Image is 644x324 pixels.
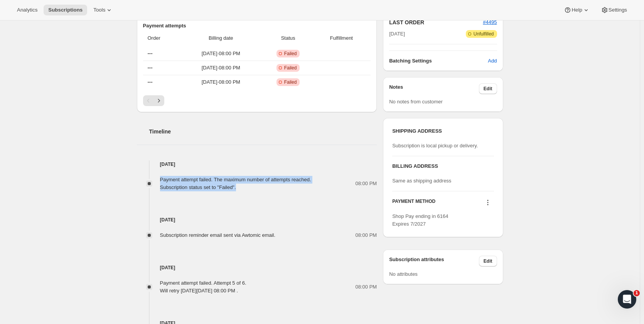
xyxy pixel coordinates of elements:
span: 08:00 PM [356,180,377,187]
h4: [DATE] [137,160,377,168]
span: Failed [284,51,297,57]
span: 08:00 PM [356,283,377,291]
button: #4495 [483,19,497,26]
h4: [DATE] [137,264,377,272]
h4: [DATE] [137,216,377,224]
span: Same as shipping address [392,178,451,184]
span: Fulfillment [317,34,366,42]
span: No attributes [389,271,418,277]
span: 08:00 PM [356,231,377,239]
span: Tools [93,7,105,13]
span: --- [148,79,153,85]
span: Billing date [182,34,260,42]
span: --- [148,65,153,71]
button: Subscriptions [44,5,87,15]
div: Payment attempt failed. The maximum number of attempts reached. Subscription status set to "Failed". [160,176,311,191]
button: Next [153,95,164,106]
iframe: Intercom live chat [618,290,636,309]
span: No notes from customer [389,99,443,105]
button: Settings [596,5,632,15]
button: Tools [89,5,118,15]
span: [DATE] · 08:00 PM [182,64,260,72]
div: Payment attempt failed. Attempt 5 of 6. Will retry [DATE][DATE] 08:00 PM . [160,279,246,295]
h3: Notes [389,83,479,94]
span: Unfulfilled [474,31,494,37]
button: Edit [479,83,497,94]
span: Edit [484,86,492,92]
button: Help [559,5,594,15]
span: [DATE] [389,30,405,38]
span: Edit [484,258,492,264]
span: [DATE] · 08:00 PM [182,50,260,57]
span: Failed [284,79,297,85]
span: Subscriptions [48,7,83,13]
span: Status [264,34,312,42]
h2: Timeline [149,128,377,135]
span: Subscription is local pickup or delivery. [392,143,478,148]
span: Analytics [17,7,37,13]
a: #4495 [483,19,497,25]
h3: BILLING ADDRESS [392,162,494,170]
span: Shop Pay ending in 6164 Expires 7/2027 [392,213,448,227]
h3: SHIPPING ADDRESS [392,127,494,135]
span: Settings [609,7,627,13]
h2: Payment attempts [143,22,371,30]
span: Failed [284,65,297,71]
h2: LAST ORDER [389,19,483,26]
span: Add [488,57,497,65]
nav: Pagination [143,95,371,106]
h3: PAYMENT METHOD [392,198,435,209]
h6: Batching Settings [389,57,488,65]
button: Edit [479,256,497,267]
span: [DATE] · 08:00 PM [182,78,260,86]
span: Subscription reminder email sent via Awtomic email. [160,232,276,238]
button: Analytics [12,5,42,15]
th: Order [143,30,180,47]
span: --- [148,51,153,56]
h3: Subscription attributes [389,256,479,267]
span: 1 [634,290,640,296]
button: Add [483,55,501,67]
span: Help [572,7,582,13]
